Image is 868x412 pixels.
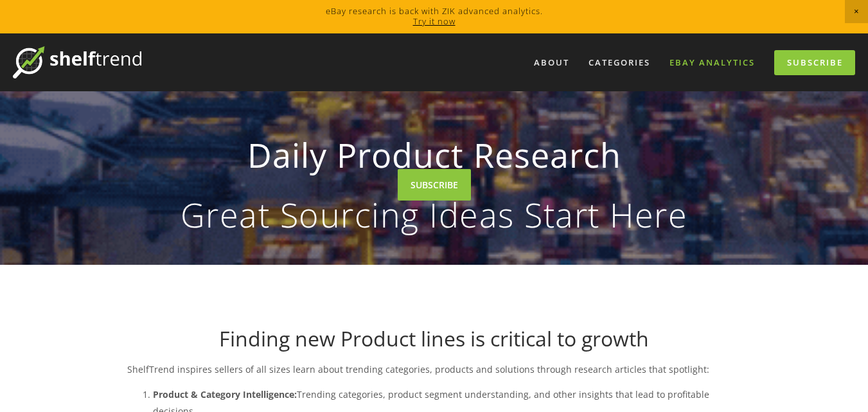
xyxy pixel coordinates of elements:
div: Categories [580,52,659,73]
img: ShelfTrend [13,46,141,78]
a: About [526,52,578,73]
strong: Daily Product Research [148,125,721,185]
a: eBay Analytics [661,52,763,73]
a: SUBSCRIBE [398,169,471,201]
p: Great Sourcing Ideas Start Here [148,198,721,231]
p: ShelfTrend inspires sellers of all sizes learn about trending categories, products and solutions ... [127,361,741,377]
a: Try it now [413,15,456,27]
h1: Finding new Product lines is critical to growth [127,327,741,351]
a: Subscribe [774,50,855,75]
strong: Product & Category Intelligence: [153,388,297,400]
